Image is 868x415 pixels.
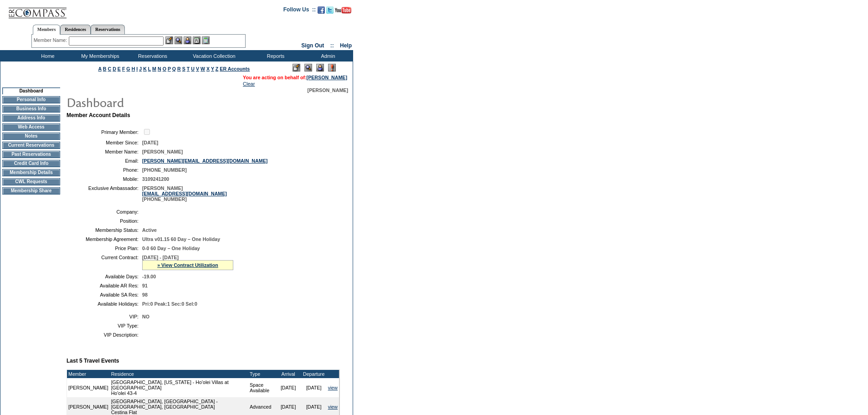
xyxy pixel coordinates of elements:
span: [PERSON_NAME] [PHONE_NUMBER] [142,185,227,202]
a: P [168,66,171,72]
span: 98 [142,292,148,297]
td: Type [248,370,276,378]
td: Vacation Collection [178,50,248,61]
span: 3109241200 [142,176,169,182]
a: W [200,66,205,72]
td: Membership Status: [70,227,139,233]
td: Email: [70,158,139,164]
span: 91 [142,283,148,288]
td: Phone: [70,167,139,173]
span: Active [142,227,157,233]
a: view [328,404,338,410]
td: Membership Details [2,169,60,176]
td: Current Contract: [70,255,139,270]
a: [PERSON_NAME] [307,75,347,80]
a: [PERSON_NAME][EMAIL_ADDRESS][DOMAIN_NAME] [142,158,267,164]
a: Residences [60,25,91,34]
td: Departure [301,370,327,378]
td: Reservations [125,50,178,61]
a: R [177,66,181,72]
td: Notes [2,133,60,140]
span: :: [330,42,334,49]
a: Sign Out [301,42,324,49]
td: Mobile: [70,176,139,182]
a: E [118,66,121,72]
a: G [126,66,130,72]
td: Position: [70,218,139,224]
a: K [143,66,147,72]
a: Z [216,66,219,72]
td: Member Name: [70,149,139,154]
a: X [206,66,210,72]
a: Follow us on Twitter [326,9,334,15]
img: View Mode [304,64,312,72]
td: [DATE] [301,378,327,397]
td: Home [21,50,73,61]
span: -19.00 [142,274,156,279]
b: Member Account Details [67,112,130,118]
span: NO [142,314,149,319]
td: Personal Info [2,96,60,103]
a: T [187,66,190,72]
td: Company: [70,209,139,215]
td: VIP: [70,314,139,319]
td: Admin [301,50,353,61]
img: View [175,36,182,44]
a: V [196,66,199,72]
img: Log Concern/Member Elevation [328,64,336,72]
a: J [139,66,142,72]
b: Last 5 Travel Events [67,358,119,364]
img: b_calculator.gif [202,36,210,44]
img: Subscribe to our YouTube Channel [335,7,351,14]
td: Past Reservations [2,151,60,158]
a: Reservations [91,25,125,34]
a: Clear [243,81,255,87]
span: 0-0 60 Day – One Holiday [142,246,200,251]
a: Become our fan on Facebook [318,9,325,15]
a: » View Contract Utilization [157,262,218,268]
img: Follow us on Twitter [326,6,334,14]
a: L [148,66,151,72]
td: Member Since: [70,140,139,145]
td: Available SA Res: [70,292,139,297]
a: M [152,66,156,72]
span: Pri:0 Peak:1 Sec:0 Sel:0 [142,301,197,307]
td: Arrival [276,370,301,378]
a: O [163,66,166,72]
a: D [113,66,116,72]
div: Member Name: [34,36,69,44]
td: Dashboard [2,87,60,94]
span: [DATE] [142,140,158,145]
a: [EMAIL_ADDRESS][DOMAIN_NAME] [142,191,227,196]
td: [DATE] [276,378,301,397]
td: My Memberships [73,50,125,61]
a: I [136,66,138,72]
span: [PERSON_NAME] [142,149,183,154]
td: CWL Requests [2,178,60,185]
img: Impersonate [184,36,191,44]
td: Price Plan: [70,246,139,251]
td: [GEOGRAPHIC_DATA], [US_STATE] - Ho'olei Villas at [GEOGRAPHIC_DATA] Ho'olei 43-4 [110,378,248,397]
td: Space Available [248,378,276,397]
img: b_edit.gif [165,36,173,44]
td: Available Holidays: [70,301,139,307]
a: A [98,66,102,72]
td: Member [67,370,110,378]
a: Q [172,66,176,72]
a: U [191,66,195,72]
span: Ultra v01.15 60 Day – One Holiday [142,236,220,242]
a: view [328,385,338,390]
td: Residence [110,370,248,378]
td: Exclusive Ambassador: [70,185,139,202]
td: Membership Agreement: [70,236,139,242]
td: Available AR Res: [70,283,139,288]
td: Available Days: [70,274,139,279]
a: S [182,66,185,72]
a: Y [211,66,214,72]
img: Impersonate [316,64,324,72]
td: VIP Type: [70,323,139,328]
td: Follow Us :: [283,5,316,16]
span: [PHONE_NUMBER] [142,167,187,173]
img: pgTtlDashboard.gif [66,93,248,111]
a: N [158,66,161,72]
